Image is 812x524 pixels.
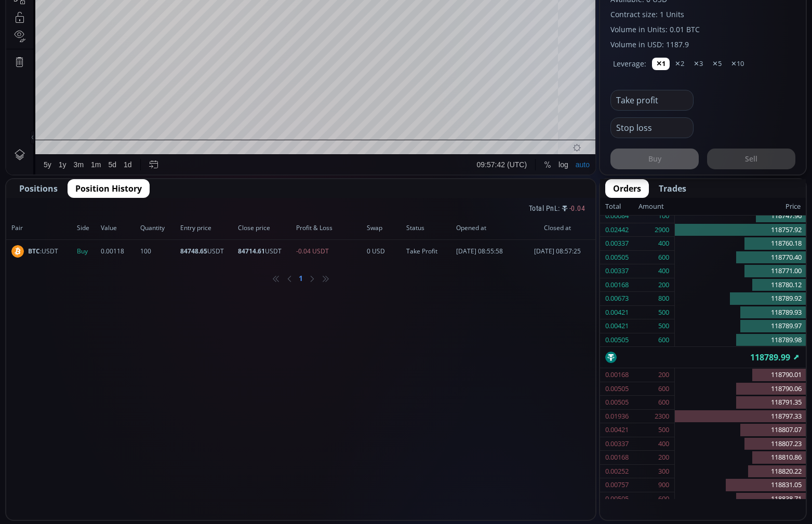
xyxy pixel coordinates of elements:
[613,58,646,69] label: Leverage:
[180,247,235,256] span: USDT
[34,24,50,33] div: BTC
[610,9,795,20] label: Contract size: 1 Units
[406,223,453,233] span: Status
[658,478,669,492] div: 900
[659,182,686,195] span: Trades
[605,465,629,478] div: 0.00252
[209,25,241,33] div: 118279.31
[610,39,795,50] label: Volume in USD: 1187.9
[180,247,207,256] b: 84748.65
[406,247,453,256] span: Take Profit
[671,58,688,70] button: ✕2
[605,410,629,423] div: 0.01936
[605,306,629,319] div: 0.00421
[11,179,65,198] button: Positions
[658,423,669,437] div: 500
[727,58,748,70] button: ✕10
[675,437,806,451] div: 118807.23
[689,58,707,70] button: ✕3
[170,25,202,33] div: 119456.92
[658,396,669,409] div: 600
[675,492,806,506] div: 118838.71
[658,368,669,382] div: 200
[675,209,806,223] div: 118747.96
[19,182,58,195] span: Positions
[658,319,669,333] div: 500
[296,247,364,256] span: -0.04 USDT
[605,478,629,492] div: 0.00757
[534,387,549,407] div: Toggle Percentage
[117,393,126,401] div: 1d
[367,223,403,233] span: Swap
[658,492,669,506] div: 600
[11,223,74,233] span: Pair
[658,237,669,250] div: 400
[77,247,98,256] span: Buy
[675,410,806,424] div: 118797.33
[605,209,629,223] div: 0.00084
[130,25,162,33] div: 118594.99
[655,410,669,423] div: 2300
[28,247,40,256] b: BTC
[675,465,806,479] div: 118820.22
[675,451,806,465] div: 118810.86
[658,209,669,223] div: 100
[605,292,629,305] div: 0.00673
[139,387,156,407] div: Go to
[77,223,98,233] span: Side
[658,251,669,264] div: 600
[68,393,77,401] div: 3m
[525,247,590,256] span: [DATE] 08:57:25
[605,492,629,506] div: 0.00505
[605,179,649,198] button: Orders
[37,393,45,401] div: 5y
[658,333,669,347] div: 600
[655,223,669,237] div: 2900
[60,37,82,45] div: 6.606K
[456,223,522,233] span: Opened at
[471,393,521,401] span: 09:57:42 (UTC)
[664,200,801,213] div: Price
[605,223,629,237] div: 0.02442
[140,223,177,233] span: Quantity
[34,37,56,45] div: Volume
[658,306,669,319] div: 500
[675,223,806,237] div: 118757.92
[88,6,94,14] div: D
[205,25,209,33] div: L
[605,251,629,264] div: 0.00505
[67,24,98,33] div: Bitcoin
[68,179,150,198] button: Position History
[675,478,806,492] div: 118831.05
[569,203,585,214] span: -0.04
[658,465,669,478] div: 300
[675,264,806,278] div: 118771.00
[605,319,629,333] div: 0.00421
[675,368,806,382] div: 118790.01
[75,182,142,195] span: Position History
[456,247,522,256] span: [DATE] 08:55:58
[605,368,629,382] div: 0.00168
[675,278,806,292] div: 118780.12
[102,393,111,401] div: 5d
[124,25,129,33] div: O
[675,382,806,396] div: 118790.06
[180,223,235,233] span: Entry price
[106,24,115,33] div: Market open
[569,393,583,401] div: auto
[165,25,170,33] div: H
[238,247,265,256] b: 84714.61
[675,292,806,306] div: 118789.92
[238,223,293,233] span: Close price
[675,319,806,333] div: 118789.97
[549,387,566,407] div: Toggle Log Scale
[675,251,806,265] div: 118770.40
[194,6,225,14] div: Indicators
[610,24,795,35] label: Volume in Units: 0.01 BTC
[467,387,524,407] button: 09:57:42 (UTC)
[296,223,364,233] span: Profit & Loss
[24,363,29,377] div: Hide Drawings Toolbar
[605,333,629,347] div: 0.00505
[658,278,669,292] div: 200
[101,247,137,256] span: 0.00118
